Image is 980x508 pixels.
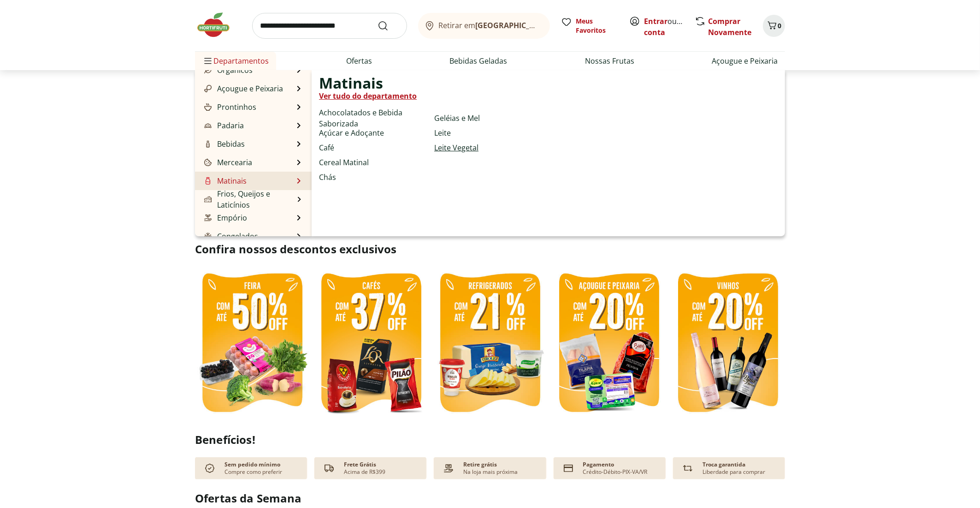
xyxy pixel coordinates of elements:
p: Acima de R$399 [344,468,385,476]
a: Frios, Queijos e LaticíniosFrios, Queijos e Laticínios [202,188,294,210]
img: refrigerados [433,268,547,420]
p: Compre como preferir [224,468,282,476]
p: Sem pedido mínimo [224,461,280,468]
img: Orgânicos [204,66,212,74]
a: Criar conta [644,16,695,37]
img: check [202,461,217,476]
span: Departamentos [202,50,269,72]
a: BebidasBebidas [202,138,245,149]
h2: Benefícios! [195,433,785,446]
img: feira [195,268,309,420]
img: Açougue e Peixaria [204,85,212,92]
a: Açúcar e Adoçante [319,127,384,138]
img: Matinais [204,177,212,185]
input: search [252,13,407,39]
a: Leite [434,127,451,138]
img: card [561,461,576,476]
h2: Ofertas da Semana [195,490,785,506]
a: Entrar [644,16,667,26]
p: Retire grátis [463,461,497,468]
p: Frete Grátis [344,461,376,468]
a: Comprar Novamente [708,16,751,37]
a: Cereal Matinal [319,157,369,168]
button: Menu [202,50,213,72]
img: truck [322,461,337,476]
a: PadariaPadaria [202,120,244,131]
img: Empório [204,214,212,221]
a: Achocolatados e Bebida Saborizada [319,107,431,129]
a: CongeladosCongelados [202,231,258,242]
h2: Confira nossos descontos exclusivos [195,242,785,257]
b: [GEOGRAPHIC_DATA]/[GEOGRAPHIC_DATA] [476,20,631,30]
a: OrgânicosOrgânicos [202,65,253,76]
button: Submit Search [378,20,400,31]
a: MatinaisMatinais [202,175,247,186]
img: Congelados [204,233,212,240]
p: Liberdade para comprar [703,468,765,476]
span: Matinais [319,78,383,89]
img: café [314,268,428,420]
a: Ofertas [346,55,372,66]
img: Devolução [680,461,695,476]
img: resfriados [552,268,666,420]
a: EmpórioEmpório [202,212,247,223]
a: Meus Favoritos [561,17,618,35]
a: Leite Vegetal [434,142,478,153]
a: Chás [319,172,336,183]
p: Crédito-Débito-PIX-VA/VR [583,468,648,476]
a: Bebidas Geladas [450,55,508,66]
a: Café [319,142,334,153]
img: Hortifruti [195,11,241,39]
p: Troca garantida [703,461,745,468]
button: Carrinho [763,15,785,37]
img: Prontinhos [204,103,212,111]
p: Na loja mais próxima [463,468,518,476]
a: ProntinhosProntinhos [202,102,256,113]
a: Açougue e PeixariaAçougue e Peixaria [202,83,283,94]
img: Mercearia [204,159,212,166]
a: Geléias e Mel [434,113,480,124]
a: MerceariaMercearia [202,157,252,168]
a: Ver tudo do departamento [319,90,417,102]
span: Meus Favoritos [576,17,618,35]
img: Frios, Queijos e Laticínios [204,196,212,203]
img: Padaria [204,122,212,129]
a: Nossas Frutas [585,55,634,66]
a: Açougue e Peixaria [712,55,778,66]
span: Retirar em [439,21,541,30]
img: payment [441,461,456,476]
span: 0 [778,21,781,30]
span: ou [644,16,685,38]
button: Retirar em[GEOGRAPHIC_DATA]/[GEOGRAPHIC_DATA] [418,13,550,39]
img: Bebidas [204,140,212,148]
img: vinhos [671,268,785,420]
p: Pagamento [583,461,614,468]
